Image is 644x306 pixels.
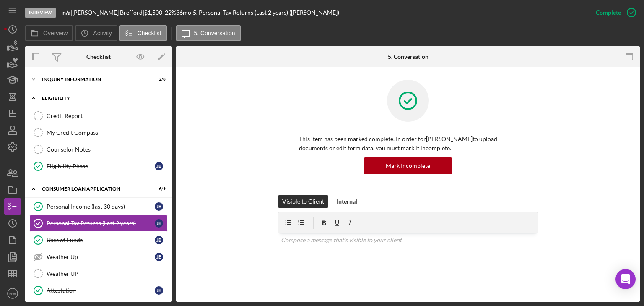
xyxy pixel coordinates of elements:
div: Checklist [86,53,111,60]
a: Uses of FundsJB [29,232,168,248]
div: Eligibility Phase [47,163,155,170]
div: J B [155,202,163,211]
div: | 5. Personal Tax Returns (Last 2 years) ([PERSON_NAME]) [191,9,339,16]
div: My Credit Compass [47,129,167,136]
div: | [62,9,72,16]
p: This item has been marked complete. In order for [PERSON_NAME] to upload documents or edit form d... [299,134,517,153]
label: Checklist [138,30,161,37]
div: J B [155,236,163,244]
a: Credit Report [29,107,168,124]
a: Weather UP [29,265,168,282]
label: Activity [93,30,112,37]
div: Consumer Loan Application [42,186,145,191]
div: Attestation [47,287,155,294]
a: Counselor Notes [29,141,168,158]
a: Personal Tax Returns (Last 2 years)JB [29,215,168,232]
div: J B [155,162,163,170]
b: n/a [62,9,70,16]
button: Checklist [119,25,167,41]
button: Internal [332,195,361,208]
div: In Review [25,8,56,18]
div: 36 mo [176,9,191,16]
div: 6 / 9 [151,186,166,191]
button: Activity [75,25,117,41]
label: Overview [43,30,68,37]
a: My Credit Compass [29,124,168,141]
div: J B [155,253,163,261]
button: Complete [587,4,640,21]
button: Overview [25,25,73,41]
label: 5. Conversation [194,30,235,37]
div: Inquiry Information [42,77,145,82]
a: Personal Income (last 30 days)JB [29,198,168,215]
div: J B [155,219,163,228]
div: Complete [596,4,621,21]
div: J B [155,286,163,295]
div: Eligibility [42,96,161,101]
div: [PERSON_NAME] Brefford | [72,9,144,16]
button: Mark Incomplete [364,157,452,174]
span: $1,500 [144,9,162,16]
div: Weather UP [47,270,167,277]
div: Counselor Notes [47,146,167,153]
div: Internal [337,195,357,208]
div: 5. Conversation [388,53,428,60]
div: Uses of Funds [47,237,155,243]
div: 22 % [165,9,176,16]
div: Credit Report [47,112,167,119]
a: AttestationJB [29,282,168,299]
div: Visible to Client [282,195,324,208]
button: Visible to Client [278,195,328,208]
div: Personal Income (last 30 days) [47,203,155,210]
a: Weather UpJB [29,248,168,265]
div: Weather Up [47,254,155,260]
div: Mark Incomplete [386,157,430,174]
a: Eligibility PhaseJB [29,158,168,175]
div: 2 / 8 [151,77,166,82]
div: Open Intercom Messenger [615,269,636,289]
text: NW [9,291,16,296]
button: NW [4,285,21,302]
button: 5. Conversation [176,25,241,41]
div: Personal Tax Returns (Last 2 years) [47,220,155,227]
